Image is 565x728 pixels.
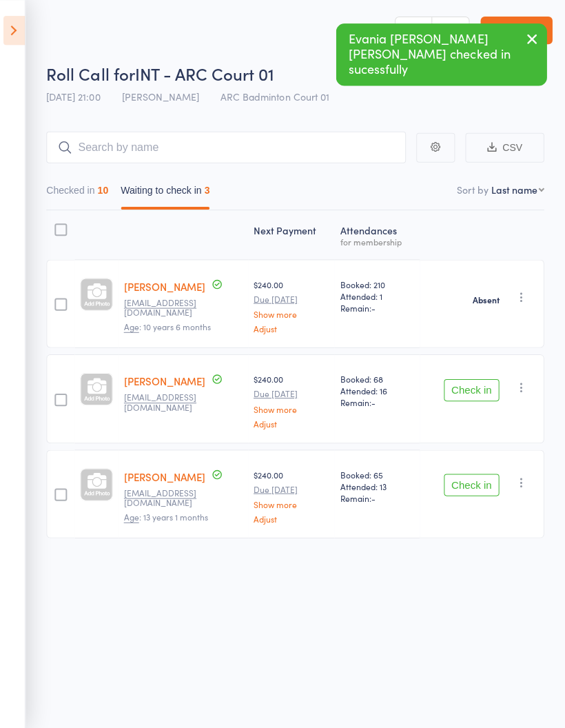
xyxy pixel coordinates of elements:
[341,383,415,395] span: Attended: 16
[125,467,207,482] a: [PERSON_NAME]
[491,182,537,196] div: Last name
[255,418,330,427] a: Adjust
[255,277,330,332] div: $240.00
[341,467,415,478] span: Booked: 65
[255,308,330,317] a: Show more
[341,236,415,245] div: for membership
[466,132,544,162] button: CSV
[48,89,102,103] span: [DATE] 21:00
[372,301,376,312] span: -
[337,23,547,85] div: Evania [PERSON_NAME] [PERSON_NAME] checked in sucessfully
[99,184,110,195] div: 10
[255,293,330,303] small: Due [DATE]
[255,512,330,521] a: Adjust
[481,17,553,44] a: Exit roll call
[48,62,136,85] span: Roll Call for
[48,177,110,209] button: Checked in10
[249,216,336,252] div: Next Payment
[136,62,276,85] span: INT - ARC Court 01
[341,490,415,502] span: Remain:
[341,301,415,312] span: Remain:
[255,483,330,492] small: Due [DATE]
[125,296,215,316] small: jagankankipati@gmail.com
[125,486,215,506] small: Bristo.varghese2@gmail.com
[341,372,415,383] span: Booked: 68
[255,498,330,507] a: Show more
[125,509,209,521] span: : 13 years 1 months
[125,319,212,332] span: : 10 years 6 months
[444,472,500,494] button: Check in
[341,395,415,407] span: Remain:
[123,177,212,209] button: Waiting to check in3
[473,293,500,304] strong: Absent
[222,89,330,103] span: ARC Badminton Court 01
[372,395,376,407] span: -
[125,278,207,292] a: [PERSON_NAME]
[206,184,212,195] div: 3
[458,182,489,196] label: Sort by
[125,372,207,387] a: [PERSON_NAME]
[123,89,201,103] span: [PERSON_NAME]
[48,131,407,163] input: Search by name
[372,490,376,502] span: -
[341,277,415,289] span: Booked: 210
[255,323,330,332] a: Adjust
[255,372,330,426] div: $240.00
[125,391,215,411] small: jtjonal1305@gmail.com
[444,378,500,400] button: Check in
[341,478,415,490] span: Attended: 13
[336,216,420,252] div: Atten­dances
[255,467,330,521] div: $240.00
[341,289,415,301] span: Attended: 1
[255,387,330,397] small: Due [DATE]
[255,403,330,412] a: Show more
